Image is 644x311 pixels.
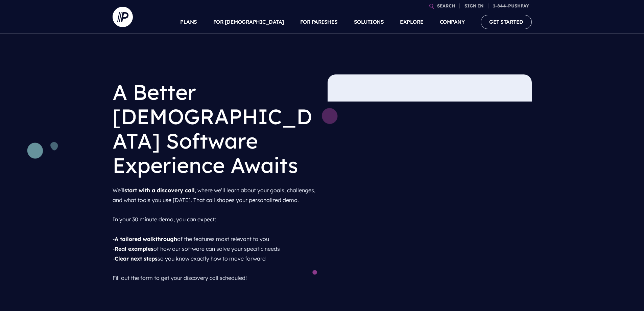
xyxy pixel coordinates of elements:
[213,10,284,34] a: FOR [DEMOGRAPHIC_DATA]
[115,255,158,262] strong: Clear next steps
[400,10,424,34] a: EXPLORE
[113,183,317,286] p: We'll , where we’ll learn about your goals, challenges, and what tools you use [DATE]. That call ...
[113,74,317,183] h1: A Better [DEMOGRAPHIC_DATA] Software Experience Awaits
[124,187,195,194] strong: start with a discovery call
[440,10,465,34] a: COMPANY
[115,236,177,242] strong: A tailored walkthrough
[180,10,197,34] a: PLANS
[300,10,338,34] a: FOR PARISHES
[115,245,153,252] strong: Real examples
[354,10,384,34] a: SOLUTIONS
[481,15,532,29] a: GET STARTED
